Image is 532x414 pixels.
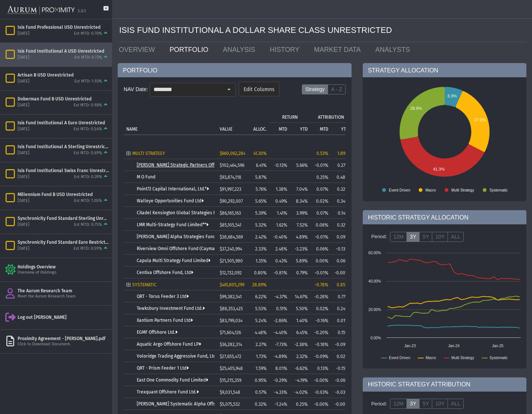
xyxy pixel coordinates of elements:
text: Jan-24 [448,344,460,348]
td: 0.02% [310,302,331,314]
td: 0.32% [331,183,352,195]
td: -4.33% [269,386,290,398]
td: 0.07% [310,183,331,195]
td: 1.38% [269,183,290,195]
label: 12M [390,399,407,409]
div: Isis Fund Institutional A USD Unrestricted [18,48,109,54]
span: 5.32% [255,222,267,228]
td: 0.08% [310,219,331,231]
text: Jan-25 [492,344,504,348]
td: 0.14% [331,207,352,219]
span: 6.41% [256,163,267,168]
td: 14.67% [290,290,310,302]
text: 20.00% [368,308,381,312]
td: 2.48% [269,243,290,255]
div: NAV Date: [124,83,150,96]
a: [PERSON_NAME] Systematic Alpha Offshore Fund Ltd. [137,401,247,407]
div: Est MTD: 0.75% [74,222,102,228]
td: 0.06% [310,243,331,255]
div: Isis Fund Institutional A Sterling Unrestricted [18,144,109,150]
td: Column ALLOC. [245,110,269,134]
span: 1.35% [256,258,267,264]
td: -0.01% [310,231,331,243]
div: PORTFOLIO [118,63,352,77]
a: Tewksbury Investment Fund Ltd. [137,306,205,311]
td: -4.19% [290,374,310,386]
td: 0.77% [331,290,352,302]
td: -0.16% [310,314,331,326]
text: Macro [426,356,436,360]
div: Est MTD: 0.39% [74,174,102,180]
a: Point72 Capital International, Ltd.* [137,186,209,192]
span: $27,655,472 [220,354,241,359]
td: -0.18% [310,338,331,350]
td: 5.50% [290,302,310,314]
span: MULTI STRATEGY [132,151,165,156]
td: 4.89% [290,231,310,243]
td: -7.73% [269,338,290,350]
a: Citadel Kensington Global Strategies Fund Ltd. [137,210,234,215]
div: Isis Fund Institutional Swiss Franc Unrestricted [18,168,109,174]
a: East One Commodity Fund Limited [137,377,208,383]
p: ALLOC. [253,127,267,132]
text: 6.9% [448,94,457,98]
span: 0.57% [255,390,267,395]
div: Est MTD: 1.93% [74,79,102,84]
td: 0.24% [331,302,352,314]
text: 28.9% [410,106,422,110]
a: QRT - Prism Feeder 1 Ltd [137,365,189,371]
a: ANALYSIS [217,42,264,57]
td: Column YTD [331,122,352,134]
div: [DATE] [18,174,30,180]
div: HISTORIC STRATEGY ALLOCATION [363,210,526,224]
p: MTD [320,127,328,132]
p: ATTRIBUTION [318,115,344,120]
div: [DATE] [18,79,30,84]
span: $90,292,007 [220,199,243,204]
label: 10Y [432,399,448,409]
td: 1.41% [269,207,290,219]
div: Meet the Aurum Research Team [18,294,109,299]
td: 0.43% [269,255,290,267]
div: HISTORIC STRATEGY ATTRIBUTION [363,377,526,392]
td: -0.13% [331,243,352,255]
a: Aquatic Argo Offshore Fund LP [137,342,201,347]
span: $86,165,163 [220,211,241,216]
td: -0.09% [331,338,352,350]
a: HISTORY [264,42,308,57]
td: -4.40% [269,326,290,338]
td: -0.13% [269,159,290,171]
span: $461,805,299 [220,282,244,287]
td: -0.29% [269,374,290,386]
text: 40.00% [368,279,381,283]
p: RETURN [282,115,298,120]
div: ISIS FUND INSTITUTIONAL A DOLLAR SHARE CLASS UNRESTRICTED [119,19,526,42]
p: YTD [300,127,308,132]
td: Column NAME [124,110,217,134]
span: $21,505,980 [220,258,243,264]
span: $99,382,541 [220,294,242,299]
td: Column VALUE [217,110,245,134]
a: ANALYSTS [369,42,419,57]
a: [PERSON_NAME] Strategic Partners Offshore Fund, Ltd. [137,162,250,168]
text: 0.00% [370,336,381,340]
td: -0.03% [310,386,331,398]
td: 8.34% [290,195,310,207]
td: 0.02% [310,195,331,207]
div: Doberman Fund B USD Unrestricted [18,96,109,102]
div: 1.89% [334,151,349,156]
div: STRATEGY ALLOCATION [363,63,526,77]
span: Edit Columns [244,86,275,93]
td: -0.01% [310,159,331,171]
td: 0.00% [310,255,331,267]
text: Systematic [489,356,508,360]
div: 0.85% [334,282,349,287]
td: -0.09% [310,350,331,362]
a: Centiva Offshore Fund, Ltd [137,270,193,275]
label: 3Y [406,232,420,242]
span: 0.32% [255,402,267,407]
span: $12,732,092 [220,270,242,276]
td: -1.24% [269,398,290,410]
td: 0.06% [331,255,352,267]
text: 60.00% [368,251,381,255]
